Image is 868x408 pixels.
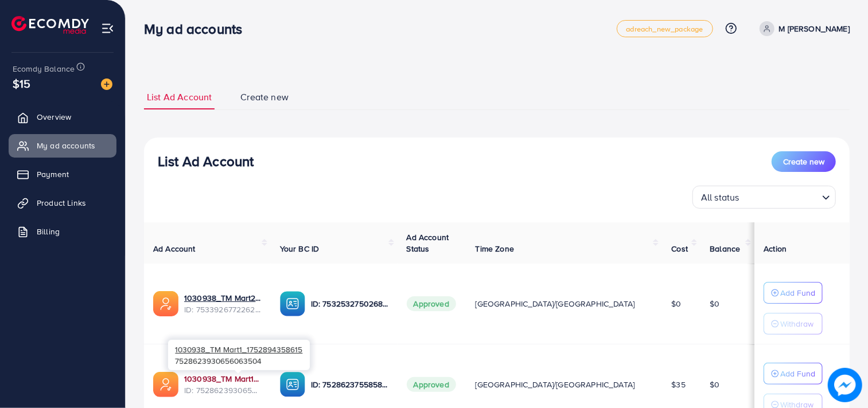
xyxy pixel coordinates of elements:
[184,373,262,385] a: 1030938_TM Mart1_1752894358615
[692,186,836,209] div: Search for option
[13,75,30,92] span: $15
[755,21,850,36] a: M [PERSON_NAME]
[710,298,719,309] span: $0
[153,372,178,397] img: ic-ads-acc.e4c84228.svg
[407,232,449,254] span: Ad Account Status
[780,317,813,331] p: Withdraw
[184,304,262,315] span: ID: 7533926772262469649
[476,379,635,390] span: [GEOGRAPHIC_DATA]/[GEOGRAPHIC_DATA]
[184,385,262,396] span: ID: 7528623930656063504
[101,79,112,90] img: image
[780,286,815,300] p: Add Fund
[280,372,305,397] img: ic-ba-acc.ded83a64.svg
[11,16,89,34] img: logo
[9,220,116,243] a: Billing
[37,197,86,209] span: Product Links
[476,298,635,309] span: [GEOGRAPHIC_DATA]/[GEOGRAPHIC_DATA]
[779,22,850,36] p: M [PERSON_NAME]
[147,91,212,104] span: List Ad Account
[407,377,456,392] span: Approved
[710,243,740,254] span: Balance
[240,91,289,104] span: Create new
[476,243,514,254] span: Time Zone
[764,282,823,304] button: Add Fund
[144,21,251,37] h3: My ad accounts
[175,344,302,355] span: 1030938_TM Mart1_1752894358615
[37,140,95,151] span: My ad accounts
[311,378,388,391] p: ID: 7528623755858362384
[9,191,116,214] a: Product Links
[764,243,787,254] span: Action
[772,151,836,172] button: Create new
[407,296,456,311] span: Approved
[153,291,178,316] img: ic-ads-acc.e4c84228.svg
[37,226,60,237] span: Billing
[153,243,196,254] span: Ad Account
[764,313,823,335] button: Withdraw
[13,63,75,74] span: Ecomdy Balance
[158,153,254,170] h3: List Ad Account
[168,340,310,370] div: 7528623930656063504
[617,20,713,37] a: adreach_new_package
[9,105,116,128] a: Overview
[37,168,69,180] span: Payment
[9,163,116,186] a: Payment
[699,189,742,206] span: All status
[37,111,71,123] span: Overview
[184,292,262,304] a: 1030938_TM Mart2_1754129054300
[311,297,388,311] p: ID: 7532532750268596241
[764,363,823,385] button: Add Fund
[184,292,262,316] div: <span class='underline'>1030938_TM Mart2_1754129054300</span></br>7533926772262469649
[780,367,815,380] p: Add Fund
[101,22,114,35] img: menu
[671,379,685,390] span: $35
[280,243,320,254] span: Your BC ID
[671,298,681,309] span: $0
[783,156,824,167] span: Create new
[710,379,719,390] span: $0
[626,25,703,33] span: adreach_new_package
[828,368,862,402] img: image
[671,243,688,254] span: Cost
[280,291,305,316] img: ic-ba-acc.ded83a64.svg
[9,134,116,157] a: My ad accounts
[743,187,818,206] input: Search for option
